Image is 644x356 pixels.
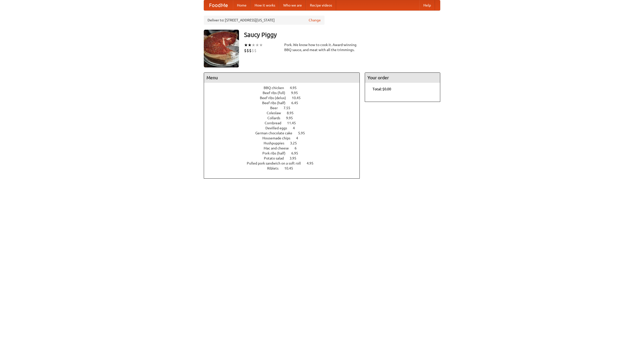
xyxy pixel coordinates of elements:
a: Home [233,0,251,10]
span: Beef ribs (half) [262,101,291,105]
a: Housemade chips 4 [262,136,307,140]
li: $ [252,48,254,53]
span: Beer [270,106,283,110]
span: Pulled pork sandwich on a soft roll [247,161,306,165]
span: 10.45 [292,96,306,100]
a: Hushpuppies 3.25 [264,141,306,145]
span: Collards [267,116,285,120]
span: 6.45 [291,101,303,105]
span: 11.45 [287,121,301,125]
li: ★ [259,42,263,48]
span: Hushpuppies [264,141,289,145]
span: 3.25 [290,141,302,145]
a: FoodMe [204,0,233,10]
a: Who we are [279,0,306,10]
span: Potato salad [264,156,289,160]
span: Riblets [267,166,284,170]
span: German chocolate cake [255,131,297,135]
span: 3.95 [290,156,301,160]
span: Housemade chips [262,136,295,140]
span: 9.95 [286,116,298,120]
div: Pork. We know how to cook it. Award-winning BBQ sauce, and meat with all the trimmings. [284,42,360,52]
li: ★ [255,42,259,48]
a: Riblets 10.45 [267,166,302,170]
h3: Saucy Piggy [244,30,440,40]
h4: Menu [204,73,359,83]
li: ★ [244,42,248,48]
span: 4.95 [307,161,318,165]
a: Collards 9.95 [267,116,302,120]
span: Devilled eggs [265,126,292,130]
span: BBQ chicken [264,86,289,90]
li: $ [249,48,252,53]
a: Beef ribs (delux) 10.45 [260,96,310,100]
b: Total: $0.00 [373,87,391,91]
span: Mac and cheese [264,146,294,150]
span: Pork ribs (half) [262,151,291,155]
a: Recipe videos [306,0,336,10]
a: BBQ chicken 4.95 [264,86,306,90]
span: 5.95 [298,131,310,135]
li: $ [247,48,249,53]
div: Deliver to: [STREET_ADDRESS][US_STATE] [204,16,325,25]
a: Devilled eggs 4 [265,126,304,130]
li: $ [254,48,257,53]
span: 4.95 [290,86,302,90]
span: 7.55 [284,106,295,110]
span: 6.95 [291,151,303,155]
a: Change [309,18,321,23]
img: angular.jpg [204,30,239,67]
span: Coleslaw [267,111,286,115]
span: 4 [296,136,303,140]
a: Beef ribs (full) 9.95 [263,91,307,95]
a: Coleslaw 8.95 [267,111,303,115]
span: Cornbread [265,121,286,125]
span: Beef ribs (delux) [260,96,291,100]
a: Potato salad 3.95 [264,156,306,160]
h4: Your order [365,73,440,83]
a: Pulled pork sandwich on a soft roll 4.95 [247,161,323,165]
a: Help [419,0,435,10]
a: Beef ribs (half) 6.45 [262,101,307,105]
span: 10.45 [284,166,298,170]
span: Beef ribs (full) [263,91,290,95]
a: Mac and cheese 6 [264,146,306,150]
li: $ [244,48,247,53]
a: Cornbread 11.45 [265,121,305,125]
span: 6 [295,146,302,150]
li: ★ [248,42,252,48]
span: 8.95 [287,111,299,115]
span: 4 [293,126,300,130]
a: Beer 7.55 [270,106,300,110]
a: Pork ribs (half) 6.95 [262,151,307,155]
a: How it works [251,0,279,10]
a: German chocolate cake 5.95 [255,131,314,135]
li: ★ [252,42,255,48]
span: 9.95 [291,91,303,95]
